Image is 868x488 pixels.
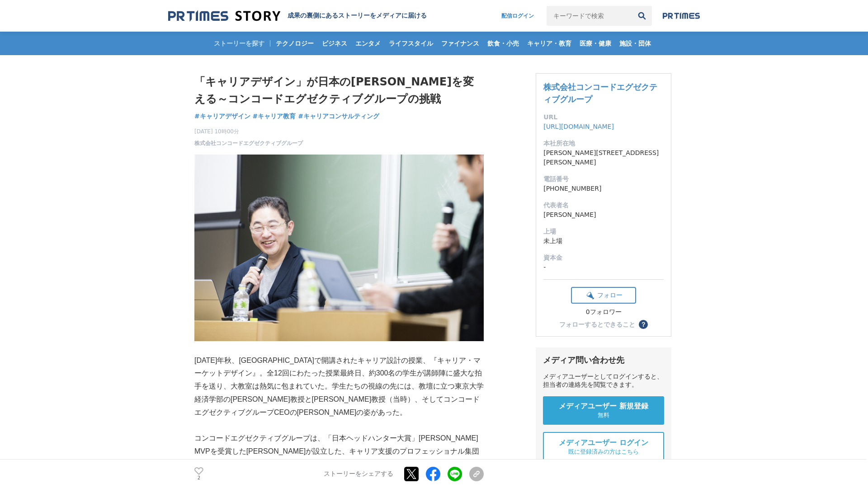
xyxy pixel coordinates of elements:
[559,402,648,411] span: メディアユーザー 新規登録
[543,396,664,425] a: メディアユーザー 新規登録 無料
[543,263,664,272] dd: -
[484,39,523,47] span: 飲食・小売
[640,321,646,328] span: ？
[253,112,296,120] span: #キャリア教育
[318,32,351,55] a: ビジネス
[543,123,614,130] a: [URL][DOMAIN_NAME]
[385,32,437,55] a: ライフスタイル
[352,32,384,55] a: エンタメ
[298,112,379,120] span: #キャリアコンサルティング
[194,127,303,136] span: [DATE] 10時00分
[543,174,664,184] dt: 電話番号
[194,476,203,480] p: 2
[616,32,655,55] a: 施設・団体
[324,470,393,478] p: ストーリーをシェアする
[571,287,636,304] button: フォロー
[484,32,523,55] a: 飲食・小売
[253,112,296,121] a: #キャリア教育
[194,112,250,121] a: #キャリアデザイン
[543,139,664,148] dt: 本社所在地
[576,39,615,47] span: 医療・健康
[543,210,664,220] dd: [PERSON_NAME]
[616,39,655,47] span: 施設・団体
[543,82,657,104] a: 株式会社コンコードエグゼクティブグループ
[194,139,303,147] a: 株式会社コンコードエグゼクティブグループ
[272,32,317,55] a: テクノロジー
[194,155,484,341] img: thumbnail_28f75ec0-91f6-11f0-8bf6-37ccf15f8593.jpg
[492,6,543,26] a: 配信ログイン
[194,73,484,108] h1: 「キャリアデザイン」が日本の[PERSON_NAME]を変える～コンコードエグゼクティブグループの挑戦
[543,201,664,210] dt: 代表者名
[598,411,609,419] span: 無料
[576,32,615,55] a: 医療・健康
[543,253,664,263] dt: 資本金
[543,355,664,366] div: メディア問い合わせ先
[543,113,664,122] dt: URL
[318,39,351,47] span: ビジネス
[194,354,484,419] p: [DATE]年秋、[GEOGRAPHIC_DATA]で開講されたキャリア設計の授業、『キャリア・マーケットデザイン』。全12回にわたった授業最終日、約300名の学生が講師陣に盛大な拍手を送り、大...
[568,448,639,456] span: 既に登録済みの方はこちら
[524,32,575,55] a: キャリア・教育
[543,184,664,193] dd: [PHONE_NUMBER]
[571,308,636,316] div: 0フォロワー
[663,12,700,19] img: prtimes
[547,6,632,26] input: キーワードで検索
[559,438,648,448] span: メディアユーザー ログイン
[438,39,483,47] span: ファイナンス
[559,321,635,328] div: フォローするとできること
[632,6,652,26] button: 検索
[288,12,427,20] h2: 成果の裏側にあるストーリーをメディアに届ける
[385,39,437,47] span: ライフスタイル
[352,39,384,47] span: エンタメ
[524,39,575,47] span: キャリア・教育
[639,320,648,329] button: ？
[168,10,427,22] a: 成果の裏側にあるストーリーをメディアに届ける 成果の裏側にあるストーリーをメディアに届ける
[438,32,483,55] a: ファイナンス
[543,148,664,167] dd: [PERSON_NAME][STREET_ADDRESS][PERSON_NAME]
[194,112,250,120] span: #キャリアデザイン
[543,227,664,236] dt: 上場
[543,373,664,389] div: メディアユーザーとしてログインすると、担当者の連絡先を閲覧できます。
[543,432,664,462] a: メディアユーザー ログイン 既に登録済みの方はこちら
[543,236,664,246] dd: 未上場
[298,112,379,121] a: #キャリアコンサルティング
[168,10,280,22] img: 成果の裏側にあるストーリーをメディアに届ける
[272,39,317,47] span: テクノロジー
